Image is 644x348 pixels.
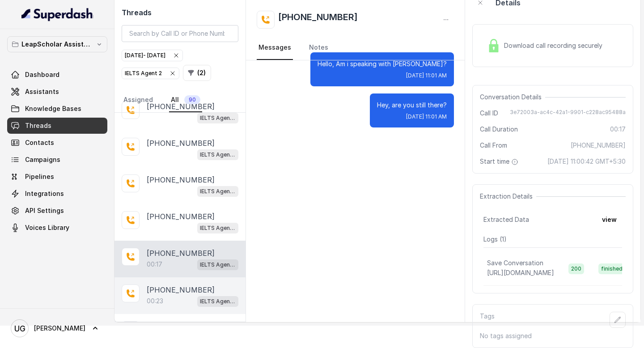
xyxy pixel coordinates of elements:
[377,101,447,110] p: Hey, are you still there?
[25,206,64,215] span: API Settings
[147,138,215,149] p: [PHONE_NUMBER]
[122,88,155,112] a: Assigned
[7,135,107,151] a: Contacts
[25,172,54,181] span: Pipelines
[34,324,85,333] span: [PERSON_NAME]
[406,72,447,79] span: [DATE] 11:01 AM
[147,260,162,269] p: 00:17
[7,67,107,83] a: Dashboard
[147,321,215,332] p: [PHONE_NUMBER]
[147,248,215,259] p: [PHONE_NUMBER]
[487,39,500,52] img: Lock Icon
[25,70,59,79] span: Dashboard
[610,125,626,134] span: 00:17
[200,114,236,123] p: IELTS Agent 2
[483,215,529,224] span: Extracted Data
[7,101,107,117] a: Knowledge Bases
[480,312,495,328] p: Tags
[25,138,54,147] span: Contacts
[125,69,176,78] div: IELTS Agent 2
[169,88,202,112] a: All90
[21,39,93,50] p: LeapScholar Assistant
[7,316,107,341] a: [PERSON_NAME]
[480,331,626,340] p: No tags assigned
[257,36,454,60] nav: Tabs
[122,7,238,18] h2: Threads
[480,93,545,102] span: Conversation Details
[480,125,518,134] span: Call Duration
[7,203,107,219] a: API Settings
[483,235,622,244] p: Logs ( 1 )
[200,297,236,306] p: IELTS Agent 2
[597,212,622,228] button: view
[25,104,81,113] span: Knowledge Bases
[125,51,180,60] div: [DATE] - [DATE]
[147,297,163,306] p: 00:23
[480,192,536,201] span: Extraction Details
[200,224,236,233] p: IELTS Agent 2
[598,263,625,274] span: finished
[7,220,107,236] a: Voices Library
[184,95,200,104] span: 90
[480,141,507,150] span: Call From
[504,41,606,50] span: Download call recording securely
[7,186,107,202] a: Integrations
[122,88,238,112] nav: Tabs
[147,284,215,295] p: [PHONE_NUMBER]
[568,263,584,274] span: 200
[318,59,447,68] p: Hello, Am i speaking with [PERSON_NAME]?
[21,7,93,21] img: light.svg
[147,211,215,222] p: [PHONE_NUMBER]
[122,50,183,61] button: [DATE]- [DATE]
[200,187,236,196] p: IELTS Agent 2
[278,11,358,29] h2: [PHONE_NUMBER]
[25,155,60,164] span: Campaigns
[183,65,211,81] button: (2)
[7,152,107,168] a: Campaigns
[7,118,107,134] a: Threads
[200,260,236,269] p: IELTS Agent 2
[122,68,179,79] button: IELTS Agent 2
[480,109,498,118] span: Call ID
[406,113,447,120] span: [DATE] 11:01 AM
[487,269,554,276] span: [URL][DOMAIN_NAME]
[510,109,626,118] span: 3e72003a-ac4c-42a1-9901-c228ac95488a
[14,324,25,333] text: UG
[257,36,293,60] a: Messages
[122,25,238,42] input: Search by Call ID or Phone Number
[571,141,626,150] span: [PHONE_NUMBER]
[480,157,520,166] span: Start time
[7,84,107,100] a: Assistants
[7,36,107,52] button: LeapScholar Assistant
[7,169,107,185] a: Pipelines
[25,121,51,130] span: Threads
[547,157,626,166] span: [DATE] 11:00:42 GMT+5:30
[307,36,330,60] a: Notes
[25,223,69,232] span: Voices Library
[25,87,59,96] span: Assistants
[25,189,64,198] span: Integrations
[200,150,236,159] p: IELTS Agent 2
[487,259,543,267] p: Save Conversation
[147,174,215,185] p: [PHONE_NUMBER]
